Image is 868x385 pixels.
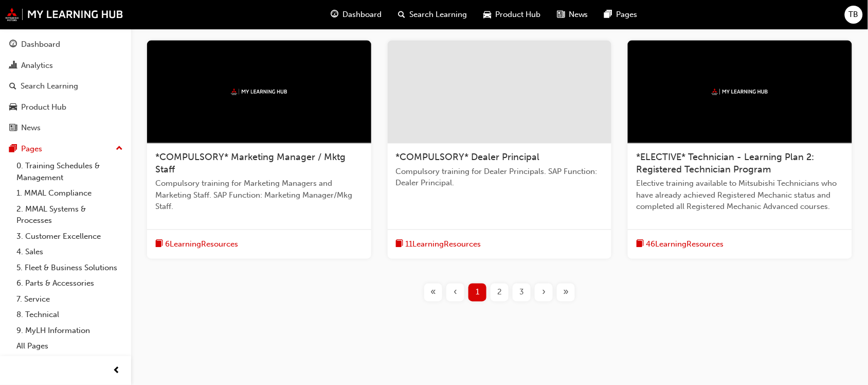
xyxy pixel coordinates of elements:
a: All Pages [12,338,127,354]
span: book-icon [396,238,404,251]
button: Pages [4,139,127,159]
a: 9. MyLH Information [12,323,127,339]
button: book-icon6LearningResources [155,238,238,251]
a: 8. Technical [12,307,127,323]
span: *COMPULSORY* Marketing Manager / Mktg Staff [155,152,346,176]
span: 1 [476,287,479,299]
button: Next page [533,284,555,302]
button: Last page [555,284,577,302]
a: *COMPULSORY* Dealer PrincipalCompulsory training for Dealer Principals. SAP Function: Dealer Prin... [388,41,612,259]
a: 1. MMAL Compliance [12,185,127,201]
span: News [569,9,588,21]
a: 0. Training Schedules & Management [12,158,127,185]
span: ‹ [454,287,457,299]
img: mmal [712,89,768,95]
a: 4. Sales [12,244,127,260]
span: news-icon [557,8,565,21]
img: mmal [5,8,123,21]
button: DashboardAnalyticsSearch LearningProduct HubNews [4,33,127,139]
button: book-icon11LearningResources [396,238,481,251]
span: Compulsory training for Dealer Principals. SAP Function: Dealer Principal. [396,166,604,189]
button: Page 3 [511,284,533,302]
a: Product Hub [4,98,127,117]
span: search-icon [398,8,405,21]
span: book-icon [636,238,644,251]
span: car-icon [9,103,17,112]
span: 46 Learning Resources [646,239,724,251]
span: Product Hub [495,9,540,21]
a: pages-iconPages [596,4,646,25]
span: *ELECTIVE* Technician - Learning Plan 2: Registered Technician Program [636,152,814,176]
span: 3 [519,287,524,299]
button: Previous page [444,284,466,302]
span: » [563,287,569,299]
button: TB [845,6,863,24]
a: Analytics [4,56,127,75]
span: › [542,287,546,299]
a: Dashboard [4,35,127,54]
span: search-icon [9,82,16,91]
span: Elective training available to Mitsubishi Technicians who have already achieved Registered Mechan... [636,178,844,213]
span: Pages [617,9,638,21]
button: Page 1 [466,284,489,302]
span: guage-icon [9,40,17,49]
span: 2 [497,287,502,299]
span: 6 Learning Resources [165,239,238,251]
span: 11 Learning Resources [406,239,481,251]
span: pages-icon [9,145,17,154]
span: TB [849,9,859,21]
div: Analytics [21,60,53,72]
a: guage-iconDashboard [322,4,390,25]
a: News [4,118,127,137]
a: Search Learning [4,77,127,96]
a: car-iconProduct Hub [475,4,549,25]
span: book-icon [155,238,163,251]
button: book-icon46LearningResources [636,238,724,251]
a: 7. Service [12,291,127,307]
span: guage-icon [331,8,338,21]
span: *COMPULSORY* Dealer Principal [396,152,540,163]
div: Pages [21,143,42,155]
span: news-icon [9,124,17,133]
span: car-icon [483,8,491,21]
a: 6. Parts & Accessories [12,275,127,291]
span: Compulsory training for Marketing Managers and Marketing Staff. SAP Function: Marketing Manager/M... [155,178,363,213]
span: prev-icon [113,364,121,377]
a: 2. MMAL Systems & Processes [12,201,127,229]
div: Product Hub [21,101,66,113]
a: search-iconSearch Learning [390,4,475,25]
div: Dashboard [21,39,60,50]
button: Page 2 [489,284,511,302]
img: mmal [231,89,287,95]
span: Search Learning [409,9,467,21]
a: mmal*COMPULSORY* Marketing Manager / Mktg StaffCompulsory training for Marketing Managers and Mar... [147,41,371,259]
span: « [430,287,436,299]
span: Dashboard [342,9,382,21]
button: First page [422,284,444,302]
a: 5. Fleet & Business Solutions [12,260,127,276]
div: News [21,122,41,134]
span: chart-icon [9,61,17,71]
span: up-icon [116,142,123,155]
a: news-iconNews [549,4,596,25]
a: 3. Customer Excellence [12,229,127,244]
div: Search Learning [21,80,78,92]
span: pages-icon [605,8,612,21]
a: mmal*ELECTIVE* Technician - Learning Plan 2: Registered Technician ProgramElective training avail... [628,41,852,259]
